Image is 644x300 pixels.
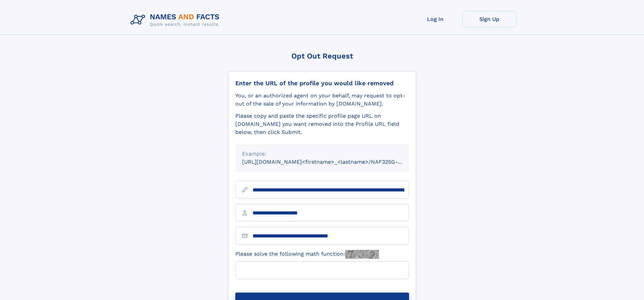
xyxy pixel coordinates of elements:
div: You, or an authorized agent on your behalf, may request to opt-out of the sale of your informatio... [235,92,409,108]
a: Sign Up [462,11,517,27]
div: Example: [242,150,402,158]
div: Please copy and paste the specific profile page URL on [DOMAIN_NAME] you want removed into the Pr... [235,112,409,136]
a: Log In [408,11,462,27]
label: Please solve the following math function: [235,250,379,259]
img: Logo Names and Facts [128,11,225,29]
div: Enter the URL of the profile you would like removed [235,79,409,87]
small: [URL][DOMAIN_NAME]<firstname>_<lastname>/NAF325G-xxxxxxxx [242,159,422,165]
div: Opt Out Request [228,52,416,60]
